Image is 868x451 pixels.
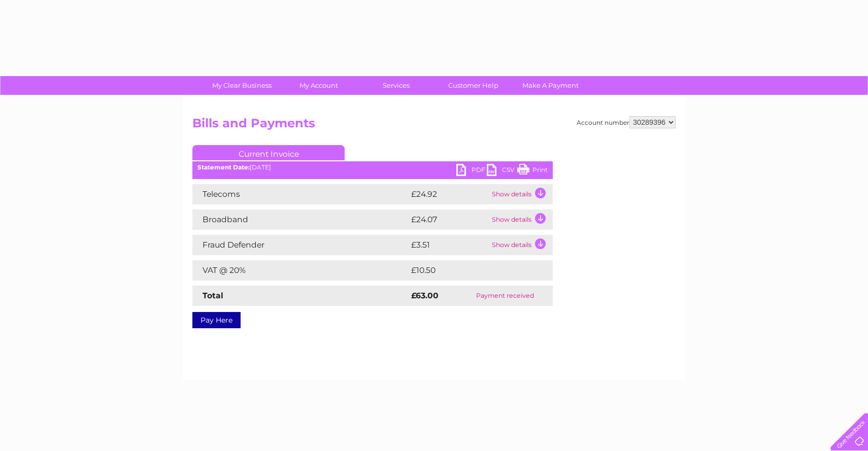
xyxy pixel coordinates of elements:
[431,76,515,95] a: Customer Help
[458,286,553,306] td: Payment received
[509,76,592,95] a: Make A Payment
[411,291,439,300] strong: £63.00
[192,235,409,255] td: Fraud Defender
[409,260,531,281] td: £10.50
[197,163,250,171] b: Statement Date:
[409,184,489,204] td: £24.92
[277,76,361,95] a: My Account
[354,76,438,95] a: Services
[192,145,345,160] a: Current Invoice
[409,235,489,255] td: £3.51
[192,260,409,281] td: VAT @ 20%
[489,210,553,230] td: Show details
[192,312,241,328] a: Pay Here
[192,164,553,171] div: [DATE]
[489,235,553,255] td: Show details
[192,116,676,135] h2: Bills and Payments
[517,164,548,179] a: Print
[487,164,517,179] a: CSV
[192,184,409,204] td: Telecoms
[577,116,676,128] div: Account number
[489,184,553,204] td: Show details
[456,164,487,179] a: PDF
[409,210,489,230] td: £24.07
[192,210,409,230] td: Broadband
[200,76,284,95] a: My Clear Business
[203,291,223,300] strong: Total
